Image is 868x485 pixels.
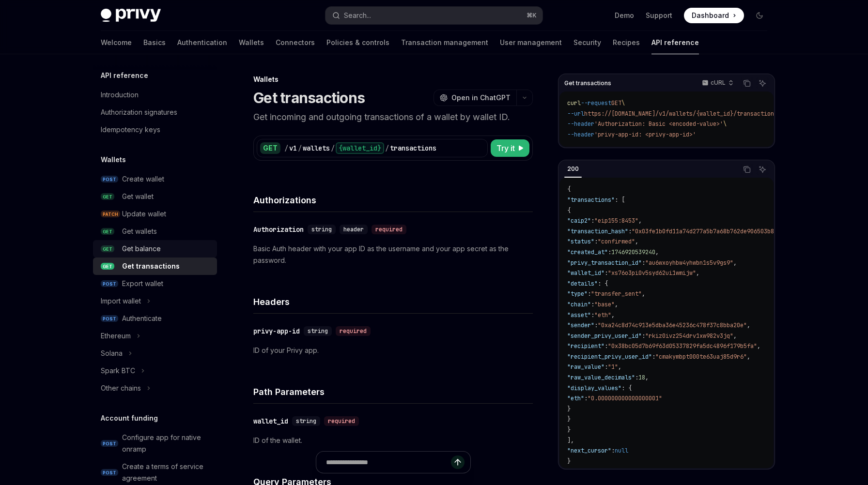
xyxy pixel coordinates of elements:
[101,70,148,81] h5: API reference
[567,457,571,465] span: }
[567,384,621,392] span: "display_values"
[101,412,158,424] h5: Account funding
[122,173,164,185] div: Create wallet
[567,196,615,204] span: "transactions"
[101,245,114,253] span: GET
[253,435,533,446] p: ID of the wallet.
[122,432,211,455] div: Configure app for native onramp
[122,313,162,324] div: Authenticate
[101,9,161,22] img: dark logo
[696,269,699,277] span: ,
[101,382,141,394] div: Other chains
[253,295,533,308] h4: Headers
[594,217,638,225] span: "eip155:8453"
[564,79,611,87] span: Get transactions
[611,99,621,107] span: GET
[177,31,227,54] a: Authentication
[500,31,562,54] a: User management
[615,196,625,204] span: : [
[567,99,581,107] span: curl
[567,269,604,277] span: "wallet_id"
[594,131,696,138] span: 'privy-app-id: <privy-app-id>'
[122,278,163,289] div: Export wallet
[733,332,737,340] span: ,
[101,365,135,377] div: Spark BTC
[122,191,154,202] div: Get wallet
[93,379,217,397] button: Toggle Other chains section
[567,131,594,138] span: --header
[594,301,615,308] span: "base"
[101,295,141,307] div: Import wallet
[632,227,862,235] span: "0x03fe1b0fd11a74d277a5b7a68b762de906503b82cbce2fc791250fd2b77cf137"
[303,143,330,153] div: wallets
[336,142,384,154] div: {wallet_id}
[326,452,451,473] input: Ask a question...
[604,363,608,371] span: :
[567,353,652,361] span: "recipient_privy_user_id"
[451,93,511,103] span: Open in ChatGPT
[122,243,161,255] div: Get balance
[567,311,591,319] span: "asset"
[93,240,217,258] a: GETGet balance
[567,110,584,118] span: --url
[642,332,645,340] span: :
[101,211,120,218] span: PATCH
[122,260,180,272] div: Get transactions
[621,384,632,392] span: : {
[336,326,371,336] div: required
[567,248,608,256] span: "created_at"
[491,139,529,157] button: Try it
[608,269,696,277] span: "xs76o3pi0v5syd62ui1wmijw"
[93,362,217,379] button: Toggle Spark BTC section
[628,227,632,235] span: :
[93,292,217,310] button: Toggle Import wallet section
[567,185,571,193] span: {
[101,348,123,359] div: Solana
[567,332,642,340] span: "sender_privy_user_id"
[239,31,264,54] a: Wallets
[93,310,217,327] a: POSTAuthenticate
[567,363,604,371] span: "raw_value"
[655,353,747,361] span: "cmakymbpt000te63uaj85d9r6"
[594,311,611,319] span: "eth"
[253,110,533,124] p: Get incoming and outgoing transactions of a wallet by wallet ID.
[573,31,601,54] a: Security
[591,311,594,319] span: :
[567,301,591,308] span: "chain"
[567,426,571,434] span: }
[253,385,533,398] h4: Path Parameters
[260,142,280,154] div: GET
[604,269,608,277] span: :
[253,194,533,207] h4: Authorizations
[496,142,515,154] span: Try it
[594,321,598,329] span: :
[584,394,588,402] span: :
[567,280,598,288] span: "details"
[645,259,733,267] span: "au6wxoyhbw4yhwbn1s5v9gs9"
[401,31,488,54] a: Transaction management
[598,280,608,288] span: : {
[101,469,118,476] span: POST
[615,447,628,455] span: null
[594,238,598,245] span: :
[567,120,594,128] span: --header
[635,374,638,381] span: :
[642,259,645,267] span: :
[101,440,118,447] span: POST
[567,405,571,413] span: }
[652,353,655,361] span: :
[253,89,365,106] h1: Get transactions
[93,327,217,345] button: Toggle Ethereum section
[93,258,217,275] a: GETGet transactions
[591,217,594,225] span: :
[756,77,769,90] button: Ask AI
[591,290,642,298] span: "transfer_sent"
[143,31,166,54] a: Basics
[752,8,767,23] button: Toggle dark mode
[122,208,166,220] div: Update wallet
[434,90,516,106] button: Open in ChatGPT
[642,290,645,298] span: ,
[284,143,288,153] div: /
[289,143,297,153] div: v1
[615,11,634,20] a: Demo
